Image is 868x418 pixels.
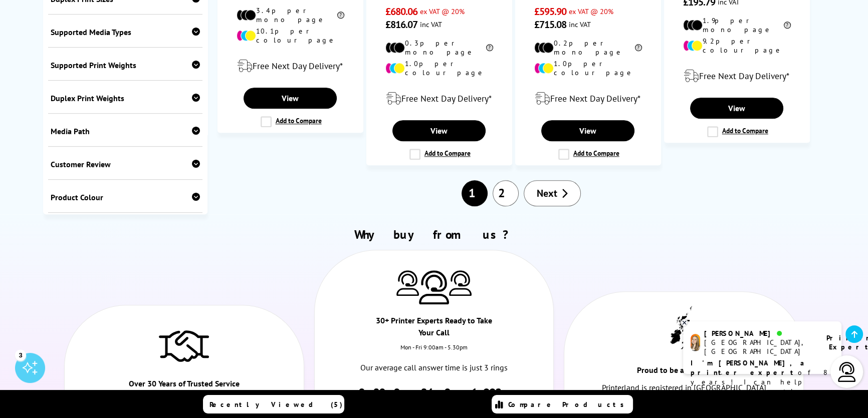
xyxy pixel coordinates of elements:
li: 3.4p per mono page [237,6,344,24]
a: Compare Products [492,395,633,413]
a: View [690,98,783,119]
p: Our average call answer time is just 3 rings [350,361,518,374]
div: Supported Print Weights [51,60,200,70]
b: I'm [PERSON_NAME], a printer expert [691,358,807,377]
div: 30+ Printer Experts Ready to Take Your Call [374,314,494,343]
div: Supported Media Types [51,27,200,37]
h2: Why buy from us? [59,227,809,242]
a: View [392,120,486,141]
div: Mon - Fri 9:00am - 5.30pm [315,343,554,361]
div: [PERSON_NAME] [704,329,814,338]
a: Recently Viewed (5) [203,395,344,413]
li: 1.0p per colour page [385,59,493,77]
div: modal_delivery [521,85,656,113]
img: Printer Experts [449,270,472,296]
div: modal_delivery [223,52,358,80]
li: 10.1p per colour page [237,27,344,45]
a: Next [524,180,581,206]
div: Duplex Print Weights [51,93,200,103]
span: £816.07 [385,18,418,31]
span: Next [537,187,557,200]
span: £595.90 [534,5,567,18]
a: View [541,120,634,141]
img: Trusted Service [159,325,209,365]
label: Add to Compare [707,126,768,137]
div: modal_delivery [670,62,804,90]
div: 3 [15,349,26,360]
div: Proud to be a UK Tax-Payer [624,364,743,381]
a: 0800 840 1992 [358,385,510,400]
span: ex VAT @ 20% [569,7,613,16]
span: Recently Viewed (5) [209,400,343,409]
span: Compare Products [508,400,629,409]
img: user-headset-light.svg [837,362,857,382]
li: 9.2p per colour page [683,37,791,55]
img: Printer Experts [396,270,419,296]
div: Customer Review [51,159,200,169]
div: Media Path [51,126,200,136]
div: [GEOGRAPHIC_DATA], [GEOGRAPHIC_DATA] [704,338,814,356]
a: 2 [493,180,519,206]
li: 0.2p per mono page [534,39,642,57]
span: £715.08 [534,18,567,31]
img: amy-livechat.png [691,334,700,351]
label: Add to Compare [409,149,471,160]
div: Over 30 Years of Trusted Service [124,377,244,394]
span: inc VAT [420,20,442,29]
li: 0.3p per mono page [385,39,493,57]
li: 1.9p per mono page [683,16,791,34]
a: View [244,88,337,109]
img: Printer Experts [419,270,449,305]
li: 1.0p per colour page [534,59,642,77]
p: of 8 years! I can help you choose the right product [691,358,834,406]
span: ex VAT @ 20% [420,7,465,16]
label: Add to Compare [558,149,619,160]
div: Product Colour [51,192,200,202]
span: £680.06 [385,5,418,18]
label: Add to Compare [261,116,322,127]
span: inc VAT [569,20,591,29]
img: UK tax payer [670,306,698,352]
div: modal_delivery [372,85,507,113]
